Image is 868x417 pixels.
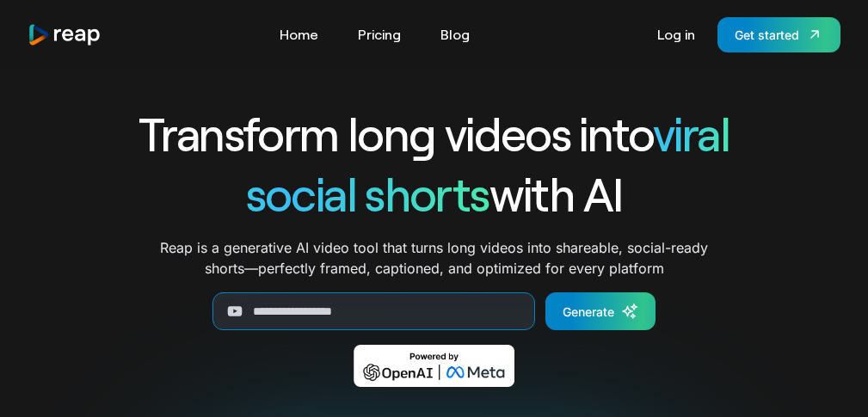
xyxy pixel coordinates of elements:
img: reap logo [28,23,102,46]
a: Pricing [349,21,409,48]
span: social shorts [246,165,489,221]
h1: Transform long videos into [77,103,792,163]
img: Powered by OpenAI & Meta [354,345,514,387]
a: Generate [545,292,656,330]
form: Generate Form [77,292,792,330]
div: Generate [563,303,614,321]
p: Reap is a generative AI video tool that turns long videos into shareable, social-ready shorts—per... [160,237,708,279]
a: Home [271,21,327,48]
a: Log in [649,21,704,48]
a: Blog [432,21,478,48]
span: viral [653,105,729,161]
a: home [28,23,102,46]
h1: with AI [77,163,792,224]
a: Get started [717,17,840,52]
div: Get started [735,26,799,44]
